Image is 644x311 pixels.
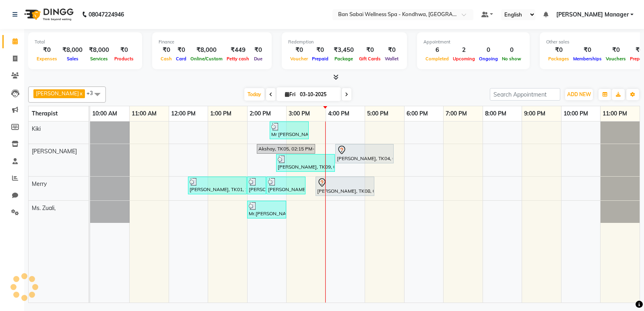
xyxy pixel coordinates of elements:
input: Search Appointment [490,88,560,101]
div: ₹0 [357,45,383,55]
a: 11:00 AM [130,108,159,119]
span: Therapist [32,110,58,117]
div: 0 [477,45,500,55]
div: Akshay, TK05, 02:15 PM-03:45 PM, Ban sabai fusion (signature)90mins [258,145,314,152]
a: x [79,90,83,97]
div: Total [35,39,136,45]
span: Packages [546,56,571,62]
div: ₹0 [571,45,604,55]
span: Cash [159,56,174,62]
a: 1:00 PM [208,108,233,119]
div: [PERSON_NAME], TK03, 02:30 PM-03:30 PM, Muvit Facial [267,178,305,193]
span: Completed [423,56,451,62]
span: Upcoming [451,56,477,62]
span: [PERSON_NAME] [36,90,79,97]
span: Merry [32,180,47,187]
span: Memberships [571,56,604,62]
span: Today [244,88,264,101]
span: +3 [87,90,99,96]
span: Kiki [32,125,41,132]
div: ₹8,000 [188,45,225,55]
div: Redemption [288,39,400,45]
div: ₹0 [604,45,628,55]
span: Due [252,56,264,62]
a: 7:00 PM [444,108,469,119]
span: Voucher [288,56,310,62]
span: Ongoing [477,56,500,62]
div: [PERSON_NAME], TK01, 12:30 PM-02:00 PM, Ban sabai fusion (signature)90mins [189,178,246,193]
div: ₹0 [310,45,330,55]
span: Fri [283,91,297,97]
a: 10:00 AM [90,108,119,119]
div: ₹0 [251,45,265,55]
div: [PERSON_NAME], TK09, 02:45 PM-04:15 PM, Swedish Massage (Medium Pressure)-90min [277,155,334,171]
span: Sales [65,56,80,62]
a: 4:00 PM [326,108,351,119]
span: Services [88,56,110,62]
div: [PERSON_NAME], TK08, 03:45 PM-05:15 PM, Ban sabai fusion (signature)90mins [316,178,374,195]
div: Appointment [423,39,523,45]
div: Finance [159,39,265,45]
div: 2 [451,45,477,55]
div: ₹449 [225,45,251,55]
a: 6:00 PM [405,108,430,119]
input: 2025-10-03 [297,89,338,101]
div: ₹0 [112,45,136,55]
span: Vouchers [604,56,628,62]
span: Ms. Zuali, [32,204,56,212]
span: [PERSON_NAME] Manager [556,10,629,19]
button: ADD NEW [565,89,593,100]
a: 10:00 PM [561,108,590,119]
span: Online/Custom [188,56,225,62]
div: ₹0 [288,45,310,55]
span: Expenses [35,56,59,62]
a: 9:00 PM [522,108,547,119]
span: No show [500,56,523,62]
div: [PERSON_NAME], TK04, 04:15 PM-05:45 PM, Ban sabai fusion (signature)90mins [336,145,393,162]
div: Mr [PERSON_NAME], TK07, 02:35 PM-03:35 PM, Balinese Massage (Medium to Strong Pressure)60min [270,123,308,138]
div: ₹0 [35,45,59,55]
div: ₹0 [383,45,400,55]
div: ₹0 [174,45,188,55]
img: logo [21,3,76,26]
div: [PERSON_NAME], TK02, 02:00 PM-02:30 PM, Rice & Oat Scrub [248,178,265,193]
a: 5:00 PM [365,108,390,119]
span: Package [332,56,355,62]
a: 2:00 PM [248,108,273,119]
div: 0 [500,45,523,55]
span: Petty cash [225,56,251,62]
span: Wallet [383,56,400,62]
span: Card [174,56,188,62]
span: Products [112,56,136,62]
div: 6 [423,45,451,55]
div: ₹8,000 [86,45,112,55]
div: Mr.[PERSON_NAME], TK06, 02:00 PM-03:00 PM, Balinese Massage (Medium to Strong Pressure)60min [248,202,285,217]
a: 8:00 PM [483,108,508,119]
div: ₹3,450 [330,45,357,55]
a: 12:00 PM [169,108,198,119]
b: 08047224946 [89,3,124,26]
span: ADD NEW [567,91,591,97]
span: Prepaid [310,56,330,62]
div: ₹0 [546,45,571,55]
div: ₹0 [159,45,174,55]
a: 3:00 PM [287,108,312,119]
span: Gift Cards [357,56,383,62]
div: ₹8,000 [59,45,86,55]
span: [PERSON_NAME] [32,148,77,155]
a: 11:00 PM [601,108,629,119]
